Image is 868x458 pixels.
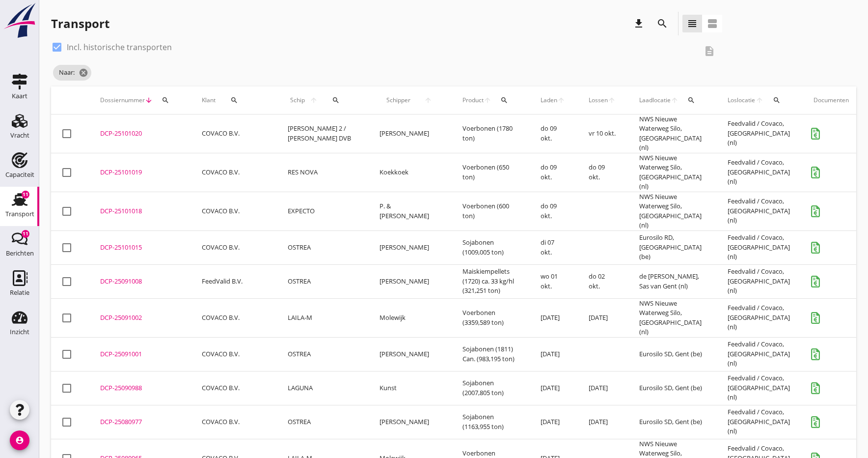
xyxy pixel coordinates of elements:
[451,192,529,230] td: Voerbonen (600 ton)
[529,264,577,298] td: wo 01 okt.
[529,230,577,264] td: di 07 okt.
[307,96,320,104] i: arrow_upward
[627,114,716,153] td: NWS Nieuwe Waterweg Silo, [GEOGRAPHIC_DATA] (nl)
[529,405,577,439] td: [DATE]
[22,230,29,238] div: 11
[706,18,718,29] i: view_agenda
[368,192,451,230] td: P. & [PERSON_NAME]
[368,153,451,192] td: Koekkoek
[276,405,368,439] td: OSTREA
[368,264,451,298] td: [PERSON_NAME]
[190,114,276,153] td: COVACO B.V.
[500,96,508,104] i: search
[380,96,417,105] span: Schipper
[190,405,276,439] td: COVACO B.V.
[53,65,91,81] span: Naar:
[451,298,529,337] td: Voerbonen (3359,589 ton)
[529,337,577,371] td: [DATE]
[190,192,276,230] td: COVACO B.V.
[716,371,802,405] td: Feedvalid / Covaco, [GEOGRAPHIC_DATA] (nl)
[276,337,368,371] td: OSTREA
[276,192,368,230] td: EXPECTO
[529,114,577,153] td: do 09 okt.
[368,405,451,439] td: [PERSON_NAME]
[100,383,178,393] div: DCP-25090988
[202,88,264,112] div: Klant
[100,349,178,359] div: DCP-25091001
[577,298,627,337] td: [DATE]
[100,243,178,253] div: DCP-25101015
[22,191,29,199] div: 11
[51,16,109,31] div: Transport
[190,264,276,298] td: FeedValid B.V.
[814,96,849,105] div: Documenten
[716,114,802,153] td: Feedvalid / Covaco, [GEOGRAPHIC_DATA] (nl)
[451,114,529,153] td: Voerbonen (1780 ton)
[627,192,716,230] td: NWS Nieuwe Waterweg Silo, [GEOGRAPHIC_DATA] (nl)
[451,153,529,192] td: Voerbonen (650 ton)
[417,96,439,104] i: arrow_upward
[656,18,668,29] i: search
[100,168,178,177] div: DCP-25101019
[716,230,802,264] td: Feedvalid / Covaco, [GEOGRAPHIC_DATA] (nl)
[190,337,276,371] td: COVACO B.V.
[10,132,29,139] div: Vracht
[451,405,529,439] td: Sojabonen (1163,955 ton)
[162,96,169,104] i: search
[627,337,716,371] td: Eurosilo SD, Gent (be)
[190,298,276,337] td: COVACO B.V.
[5,211,34,217] div: Transport
[100,313,178,323] div: DCP-25091002
[100,206,178,216] div: DCP-25101018
[10,289,29,296] div: Relatie
[716,337,802,371] td: Feedvalid / Covaco, [GEOGRAPHIC_DATA] (nl)
[627,153,716,192] td: NWS Nieuwe Waterweg Silo, [GEOGRAPHIC_DATA] (nl)
[368,298,451,337] td: Molewijk
[451,371,529,405] td: Sojabonen (2007,805 ton)
[2,2,37,39] img: logo-small.a267ee39.svg
[190,153,276,192] td: COVACO B.V.
[100,277,178,286] div: DCP-25091008
[100,417,178,427] div: DCP-25080977
[368,230,451,264] td: [PERSON_NAME]
[451,230,529,264] td: Sojabonen (1009,005 ton)
[756,96,764,104] i: arrow_upward
[716,405,802,439] td: Feedvalid / Covaco, [GEOGRAPHIC_DATA] (nl)
[716,264,802,298] td: Feedvalid / Covaco, [GEOGRAPHIC_DATA] (nl)
[671,96,678,104] i: arrow_upward
[451,264,529,298] td: Maiskiempellets (1720) ca. 33 kg/hl (321,251 ton)
[773,96,781,104] i: search
[79,68,88,78] i: cancel
[230,96,238,104] i: search
[687,96,695,104] i: search
[67,42,172,52] label: Incl. historische transporten
[190,371,276,405] td: COVACO B.V.
[529,192,577,230] td: do 09 okt.
[557,96,565,104] i: arrow_upward
[6,250,34,257] div: Berichten
[716,192,802,230] td: Feedvalid / Covaco, [GEOGRAPHIC_DATA] (nl)
[276,153,368,192] td: RES NOVA
[716,298,802,337] td: Feedvalid / Covaco, [GEOGRAPHIC_DATA] (nl)
[728,96,756,105] span: Loslocatie
[577,114,627,153] td: vr 10 okt.
[484,96,491,104] i: arrow_upward
[368,337,451,371] td: [PERSON_NAME]
[686,18,698,29] i: view_headline
[541,96,557,105] span: Laden
[10,430,29,450] i: account_circle
[577,264,627,298] td: do 02 okt.
[529,371,577,405] td: [DATE]
[100,96,145,105] span: Dossiernummer
[276,298,368,337] td: LAILA-M
[10,329,29,335] div: Inzicht
[627,405,716,439] td: Eurosilo SD, Gent (be)
[368,371,451,405] td: Kunst
[716,153,802,192] td: Feedvalid / Covaco, [GEOGRAPHIC_DATA] (nl)
[12,93,27,99] div: Kaart
[100,129,178,139] div: DCP-25101020
[577,371,627,405] td: [DATE]
[577,405,627,439] td: [DATE]
[608,96,616,104] i: arrow_upward
[190,230,276,264] td: COVACO B.V.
